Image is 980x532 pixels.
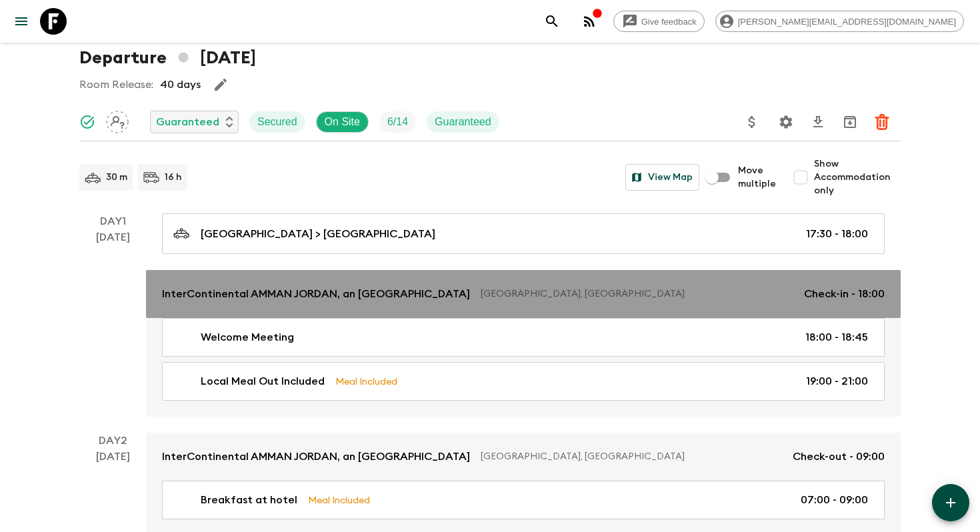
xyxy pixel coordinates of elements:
a: InterContinental AMMAN JORDAN, an [GEOGRAPHIC_DATA][GEOGRAPHIC_DATA], [GEOGRAPHIC_DATA]Check-out ... [146,433,901,481]
p: Guaranteed [435,114,491,130]
a: Local Meal Out IncludedMeal Included19:00 - 21:00 [162,362,885,401]
button: Settings [773,109,799,135]
button: View Map [625,164,699,191]
h1: Departure [DATE] [79,45,256,71]
p: 40 days [160,77,201,93]
p: Check-out - 09:00 [793,449,885,465]
p: Meal Included [335,374,397,389]
p: [GEOGRAPHIC_DATA], [GEOGRAPHIC_DATA] [481,450,782,463]
div: Secured [249,111,305,133]
p: 30 m [106,171,127,184]
p: Welcome Meeting [201,329,294,345]
p: Breakfast at hotel [201,492,297,508]
button: menu [8,8,35,35]
span: Move multiple [738,164,777,191]
button: Delete [869,109,895,135]
p: InterContinental AMMAN JORDAN, an [GEOGRAPHIC_DATA] [162,286,470,302]
a: Welcome Meeting18:00 - 18:45 [162,318,885,357]
span: Give feedback [634,17,704,27]
a: Breakfast at hotelMeal Included07:00 - 09:00 [162,481,885,519]
p: InterContinental AMMAN JORDAN, an [GEOGRAPHIC_DATA] [162,449,470,465]
span: Assign pack leader [106,115,129,125]
p: 18:00 - 18:45 [805,329,868,345]
p: [GEOGRAPHIC_DATA], [GEOGRAPHIC_DATA] [481,287,793,301]
p: 17:30 - 18:00 [806,226,868,242]
p: Room Release: [79,77,153,93]
p: Day 2 [79,433,146,449]
a: Give feedback [613,11,705,32]
div: On Site [316,111,369,133]
button: search adventures [539,8,565,35]
a: InterContinental AMMAN JORDAN, an [GEOGRAPHIC_DATA][GEOGRAPHIC_DATA], [GEOGRAPHIC_DATA]Check-in -... [146,270,901,318]
p: Meal Included [308,493,370,507]
p: Local Meal Out Included [201,373,325,389]
p: 19:00 - 21:00 [806,373,868,389]
p: Day 1 [79,213,146,229]
p: Guaranteed [156,114,219,130]
button: Archive (Completed, Cancelled or Unsynced Departures only) [837,109,863,135]
a: [GEOGRAPHIC_DATA] > [GEOGRAPHIC_DATA]17:30 - 18:00 [162,213,885,254]
button: Download CSV [805,109,831,135]
p: Secured [257,114,297,130]
button: Update Price, Early Bird Discount and Costs [739,109,765,135]
svg: Synced Successfully [79,114,95,130]
p: 6 / 14 [387,114,408,130]
div: [PERSON_NAME][EMAIL_ADDRESS][DOMAIN_NAME] [715,11,964,32]
p: On Site [325,114,360,130]
div: Trip Fill [379,111,416,133]
div: [DATE] [96,229,130,417]
p: Check-in - 18:00 [804,286,885,302]
p: 07:00 - 09:00 [801,492,868,508]
p: 16 h [165,171,182,184]
span: [PERSON_NAME][EMAIL_ADDRESS][DOMAIN_NAME] [731,17,963,27]
span: Show Accommodation only [814,157,901,197]
p: [GEOGRAPHIC_DATA] > [GEOGRAPHIC_DATA] [201,226,435,242]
